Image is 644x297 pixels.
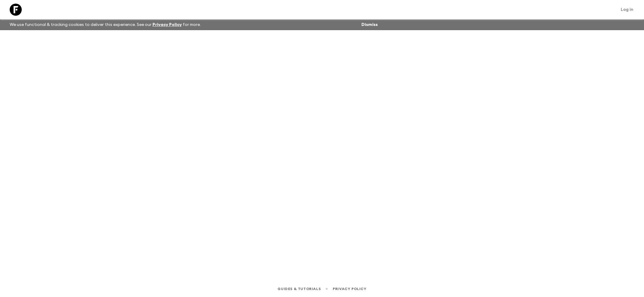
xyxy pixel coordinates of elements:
a: Privacy Policy [152,23,182,27]
button: Dismiss [360,21,379,29]
a: Log in [617,5,637,14]
a: Guides & Tutorials [277,286,321,292]
p: We use functional & tracking cookies to deliver this experience. See our for more. [7,19,203,30]
a: Privacy Policy [333,286,366,292]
